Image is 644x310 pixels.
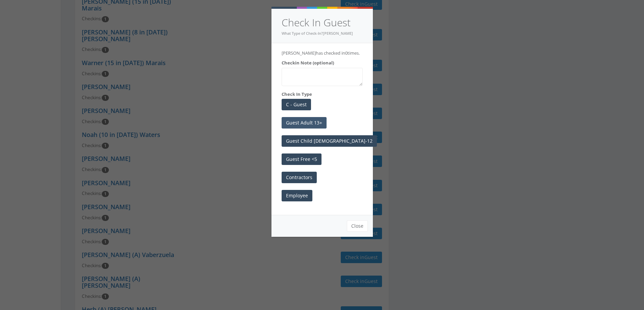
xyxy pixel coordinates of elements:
[282,16,363,30] h4: Check In Guest
[282,31,353,36] small: What Type of Check-In?[PERSON_NAME]
[347,220,368,232] button: Close
[345,50,348,56] span: 0
[282,91,312,97] label: Check In Type
[282,190,312,201] button: Employee
[282,50,363,56] p: [PERSON_NAME] has checked in times.
[282,117,327,129] button: Guest Adult 13+
[282,99,311,110] button: C - Guest
[282,60,334,66] label: Checkin Note (optional)
[282,153,321,165] button: Guest Free <5
[282,172,317,183] button: Contractors
[282,135,377,147] button: Guest Child [DEMOGRAPHIC_DATA]-12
